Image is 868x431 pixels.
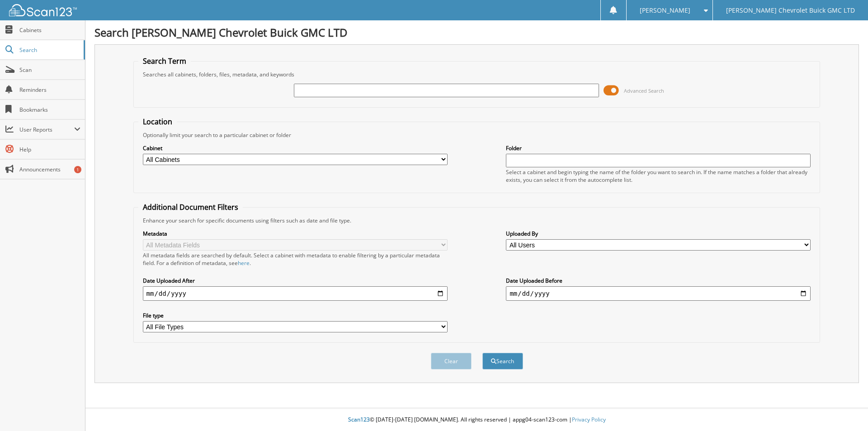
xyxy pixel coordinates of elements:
[19,46,79,54] span: Search
[348,416,370,423] span: Scan123
[143,144,448,152] label: Cabinet
[9,4,77,16] img: scan123-logo-white.svg
[138,117,177,127] legend: Location
[143,230,448,237] label: Metadata
[138,131,816,139] div: Optionally limit your search to a particular cabinet or folder
[138,202,243,212] legend: Additional Document Filters
[19,126,74,133] span: User Reports
[19,66,80,74] span: Scan
[143,277,448,284] label: Date Uploaded After
[506,144,811,152] label: Folder
[431,353,472,369] button: Clear
[143,251,448,267] div: All metadata fields are searched by default. Select a cabinet with metadata to enable filtering b...
[85,409,868,431] div: © [DATE]-[DATE] [DOMAIN_NAME]. All rights reserved | appg04-scan123-com |
[624,87,664,94] span: Advanced Search
[572,416,606,423] a: Privacy Policy
[74,166,81,173] div: 1
[94,25,859,40] h1: Search [PERSON_NAME] Chevrolet Buick GMC LTD
[640,8,690,13] span: [PERSON_NAME]
[19,166,80,173] span: Announcements
[19,106,80,114] span: Bookmarks
[506,168,811,184] div: Select a cabinet and begin typing the name of the folder you want to search in. If the name match...
[506,286,811,301] input: end
[143,286,448,301] input: start
[19,26,80,34] span: Cabinets
[138,56,191,66] legend: Search Term
[143,312,448,319] label: File type
[726,8,855,13] span: [PERSON_NAME] Chevrolet Buick GMC LTD
[19,146,80,153] span: Help
[238,259,250,267] a: here
[506,230,811,237] label: Uploaded By
[138,217,816,224] div: Enhance your search for specific documents using filters such as date and file type.
[482,353,523,369] button: Search
[506,277,811,284] label: Date Uploaded Before
[138,71,816,78] div: Searches all cabinets, folders, files, metadata, and keywords
[19,86,80,94] span: Reminders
